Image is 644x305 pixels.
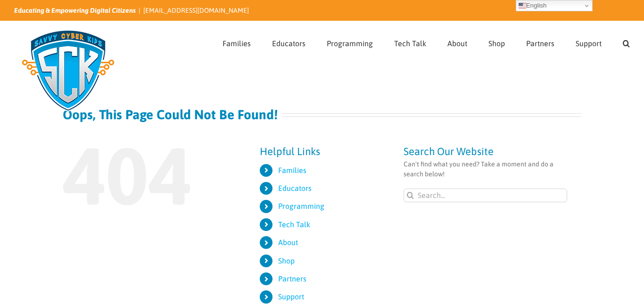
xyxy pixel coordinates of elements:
[278,256,295,265] a: Shop
[526,21,554,63] a: Partners
[223,40,251,47] span: Families
[260,146,389,157] h3: Helpful Links
[404,146,567,157] h3: Search Our Website
[272,21,305,63] a: Educators
[404,189,567,202] input: Search...
[447,40,467,47] span: About
[526,40,554,47] span: Partners
[278,238,298,247] a: About
[623,21,630,63] a: Search
[223,21,251,63] a: Families
[519,2,526,9] img: en
[576,40,602,47] span: Support
[447,21,467,63] a: About
[488,21,505,63] a: Shop
[14,24,122,118] img: Savvy Cyber Kids Logo
[327,21,373,63] a: Programming
[327,40,373,47] span: Programming
[223,21,630,63] nav: Main Menu
[14,7,136,14] i: Educating & Empowering Digital Citizens
[63,108,278,121] h2: Oops, This Page Could Not Be Found!
[143,7,249,14] a: [EMAIL_ADDRESS][DOMAIN_NAME]
[404,159,567,179] p: Can't find what you need? Take a moment and do a search below!
[278,274,306,283] a: Partners
[488,40,505,47] span: Shop
[278,220,310,229] a: Tech Talk
[278,166,306,174] a: Families
[394,40,426,47] span: Tech Talk
[576,21,602,63] a: Support
[278,292,304,301] a: Support
[278,202,324,210] a: Programming
[404,189,417,202] input: Search
[278,184,312,192] a: Educators
[63,136,226,216] div: 404
[394,21,426,63] a: Tech Talk
[272,40,305,47] span: Educators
